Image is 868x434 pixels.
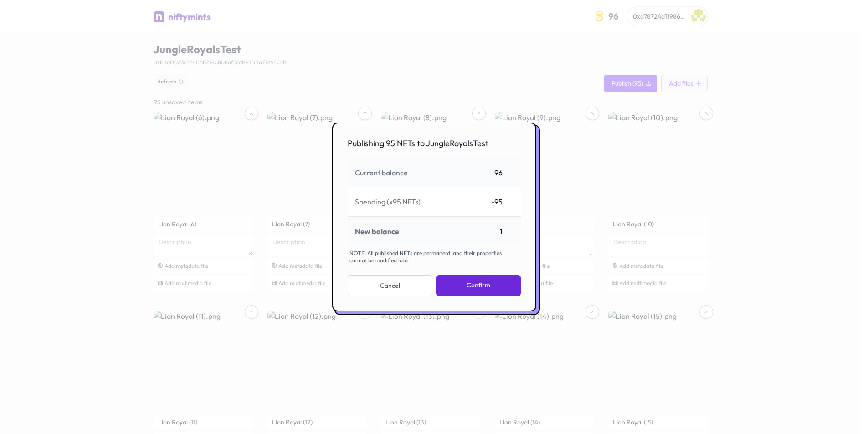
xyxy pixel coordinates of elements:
dd: -95 [491,196,503,207]
dt: New balance [355,226,399,237]
button: Cancel [348,275,433,296]
dt: Spending (x95 NFTs) [355,196,421,207]
dd: 1 [500,226,503,237]
dd: 96 [494,167,503,178]
div: NOTE: All published NFTs are permanent, and their properties cannot be modified later. [348,250,521,264]
dt: Current balance [355,167,408,178]
button: Confirm [436,275,520,296]
h3: Publishing 95 NFTs to JungleRoyalsTest [348,138,521,149]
